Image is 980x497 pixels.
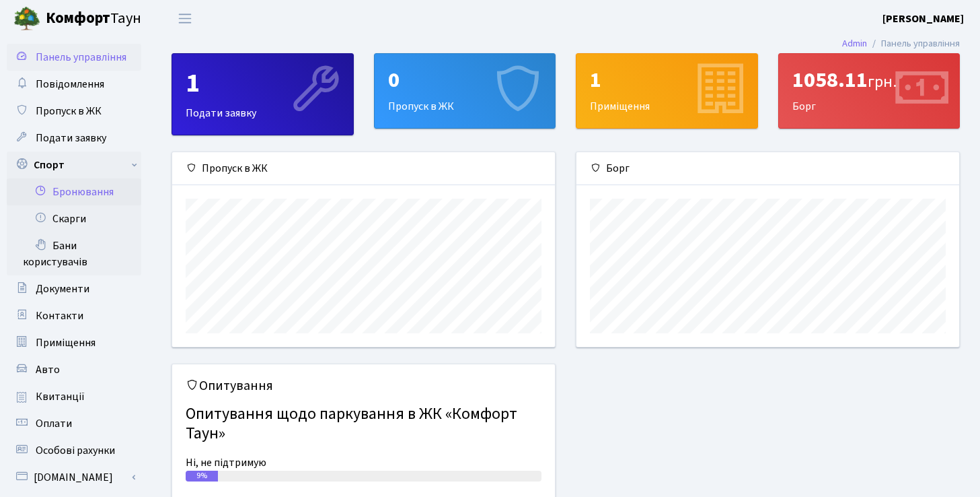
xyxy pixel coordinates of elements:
div: Приміщення [576,54,757,128]
a: Авто [7,356,141,383]
span: Приміщення [36,335,96,350]
img: logo.png [13,5,40,32]
span: Документи [36,281,89,296]
span: грн. [868,70,897,94]
a: Контакти [7,302,141,329]
span: Особові рахунки [36,443,115,458]
a: Подати заявку [7,125,141,152]
b: Комфорт [46,7,110,29]
a: Особові рахунки [7,437,141,464]
a: Квитанції [7,383,141,410]
span: Подати заявку [36,131,106,145]
li: Панель управління [867,36,960,51]
a: Спорт [7,152,141,178]
div: Пропуск в ЖК [375,54,556,128]
div: 0 [388,67,542,93]
span: Повідомлення [36,77,104,92]
div: 1 [590,67,744,93]
div: 1 [186,67,340,100]
nav: breadcrumb [822,30,980,58]
a: Admin [842,36,867,51]
span: Пропуск в ЖК [36,104,102,119]
span: Контакти [36,308,83,323]
span: Таун [46,7,141,30]
div: 1058.11 [792,67,946,93]
a: Пропуск в ЖК [7,98,141,125]
a: Приміщення [7,329,141,356]
div: Борг [576,152,959,185]
a: 0Пропуск в ЖК [374,53,556,129]
a: 1Приміщення [576,53,758,129]
div: Пропуск в ЖК [172,152,555,185]
a: [DOMAIN_NAME] [7,464,141,491]
h5: Опитування [186,378,541,394]
a: Панель управління [7,44,141,71]
span: Панель управління [36,50,126,65]
div: Борг [779,54,960,128]
b: [PERSON_NAME] [882,11,964,26]
span: Квитанції [36,389,85,404]
a: Скарги [7,205,141,232]
span: Оплати [36,416,72,431]
h4: Опитування щодо паркування в ЖК «Комфорт Таун» [186,399,541,449]
div: Подати заявку [172,54,353,135]
div: Ні, не підтримую [186,455,541,471]
a: Повідомлення [7,71,141,98]
div: 9% [186,471,218,482]
a: 1Подати заявку [172,53,354,135]
a: Бронювання [7,178,141,205]
span: Авто [36,362,60,377]
a: Бани користувачів [7,232,141,275]
a: [PERSON_NAME] [882,11,964,27]
a: Оплати [7,410,141,437]
a: Документи [7,275,141,302]
button: Переключити навігацію [168,7,202,30]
